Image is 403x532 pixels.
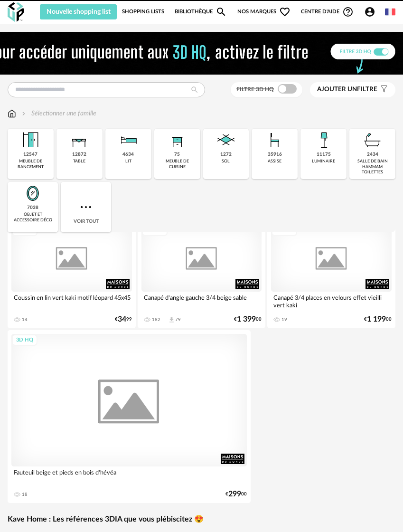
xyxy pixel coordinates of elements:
[216,6,227,18] span: Magnify icon
[19,129,42,152] img: Meuble%20de%20rangement.png
[237,316,256,323] span: 1 399
[10,159,51,170] div: meuble de rangement
[236,86,274,92] span: Filtre 3D HQ
[377,85,388,94] span: Filter icon
[21,182,44,205] img: Miroir.png
[68,129,91,152] img: Table.png
[157,159,197,170] div: meuble de cuisine
[8,330,251,503] a: 3D HQ Fauteuil beige et pieds en bois d'hévéa 18 €29900
[61,182,111,232] div: Voir tout
[141,292,262,311] div: Canapé d'angle gauche 3/4 beige sable
[122,4,164,19] a: Shopping Lists
[175,4,227,19] a: BibliothèqueMagnify icon
[220,152,232,158] div: 1272
[234,316,262,323] div: € 00
[22,317,28,323] div: 14
[352,159,393,175] div: salle de bain hammam toilettes
[281,317,287,323] div: 19
[279,6,291,18] span: Heart Outline icon
[364,6,380,18] span: Account Circle icon
[11,466,247,485] div: Fauteuil beige et pieds en bois d'hévéa
[317,152,331,158] div: 11175
[8,2,24,22] img: OXP
[11,292,132,311] div: Coussin en lin vert kaki motif léopard 45x45
[225,491,247,497] div: € 00
[342,6,354,18] span: Help Circle Outline icon
[23,152,37,158] div: 12547
[222,159,230,164] div: sol
[228,491,241,497] span: 299
[237,4,291,19] span: Nos marques
[40,4,117,19] button: Nouvelle shopping list
[117,129,140,152] img: Literie.png
[12,334,37,346] div: 3D HQ
[364,316,392,323] div: € 00
[268,152,282,158] div: 35916
[78,199,94,215] img: more.7b13dc1.svg
[312,129,335,152] img: Luminaire.png
[175,317,181,323] div: 79
[138,220,266,328] a: 3D HQ Canapé d'angle gauche 3/4 beige sable 182 Download icon 79 €1 39900
[317,86,357,93] span: Ajouter un
[364,6,375,18] span: Account Circle icon
[47,9,111,15] span: Nouvelle shopping list
[20,109,96,118] div: Sélectionner une famille
[268,159,281,164] div: assise
[72,152,86,158] div: 12872
[27,205,38,211] div: 7038
[8,220,136,328] a: 3D HQ Coussin en lin vert kaki motif léopard 45x45 14 €3499
[10,212,55,223] div: objet et accessoire déco
[312,159,335,164] div: luminaire
[118,316,126,323] span: 34
[215,129,237,152] img: Sol.png
[385,7,395,17] img: fr
[263,129,286,152] img: Assise.png
[317,85,377,94] span: filtre
[367,316,386,323] span: 1 199
[122,152,134,158] div: 4634
[166,129,188,152] img: Rangement.png
[125,159,131,164] div: lit
[267,220,395,328] a: 3D HQ Canapé 3/4 places en velours effet vieilli vert kaki 19 €1 19900
[367,152,378,158] div: 2434
[152,317,160,323] div: 182
[174,152,180,158] div: 75
[8,109,16,118] img: svg+xml;base64,PHN2ZyB3aWR0aD0iMTYiIGhlaWdodD0iMTciIHZpZXdCb3g9IjAgMCAxNiAxNyIgZmlsbD0ibm9uZSIgeG...
[301,6,354,18] span: Centre d'aideHelp Circle Outline icon
[73,159,85,164] div: table
[361,129,384,152] img: Salle%20de%20bain.png
[271,292,392,311] div: Canapé 3/4 places en velours effet vieilli vert kaki
[8,514,204,524] a: Kave Home : Les références 3DIA que vous plébiscitez 😍
[310,82,395,97] button: Ajouter unfiltre Filter icon
[168,316,175,323] span: Download icon
[115,316,132,323] div: € 99
[22,492,28,497] div: 18
[20,109,28,118] img: svg+xml;base64,PHN2ZyB3aWR0aD0iMTYiIGhlaWdodD0iMTYiIHZpZXdCb3g9IjAgMCAxNiAxNiIgZmlsbD0ibm9uZSIgeG...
